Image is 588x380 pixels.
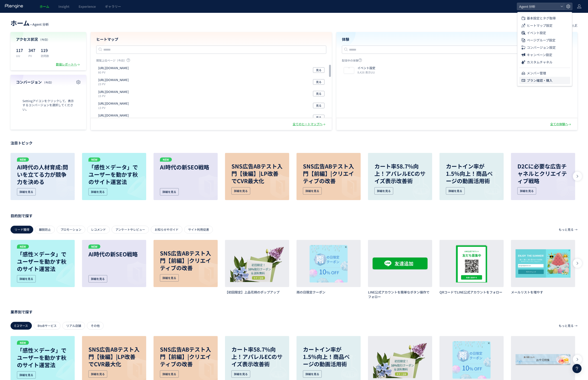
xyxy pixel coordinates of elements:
p: 配信中の体験 [342,58,572,64]
p: 13 PV [98,106,131,110]
p: カートイン率が1.5％向上！商品ページの動画活用術 [446,163,497,185]
span: コンバージョン設定 [527,44,556,51]
div: 詳細を見る [17,275,36,282]
img: image [332,171,361,200]
p: 「感性×データ」でユーザーを動かす秋のサイト運営法 [88,163,140,185]
p: 119 [41,46,49,54]
img: image [547,171,575,200]
div: BtoBサービス [34,322,60,330]
div: Eコマース [11,322,32,330]
div: 離脱防止 [35,226,55,233]
span: Insight [58,4,69,9]
span: 見る [316,103,321,108]
p: 閲覧上位ページ（今日） [96,58,326,64]
p: NEW [17,341,29,345]
p: カートイン率が1.5％向上！商品ページの動画活用術 [303,346,354,368]
div: リアル店舗 [62,322,85,330]
p: NEW [17,244,29,249]
div: 詳細を見る [17,371,36,379]
p: 注目トピック [11,139,577,147]
p: もっと見る [559,322,574,330]
p: SNS広告ABテスト入門【前編】|クリエイティブの改善 [160,346,211,368]
div: 数値レポートへ [56,62,81,67]
p: NEW [88,244,100,249]
span: ギャラリー [105,4,121,9]
p: 347 [28,46,35,54]
p: D2Cに必要な広告チャネルとクリエイティブ戦略 [517,163,569,185]
img: image [46,258,75,287]
div: 詳細を見る [446,187,465,195]
p: 80 PV [98,70,131,74]
p: SNS広告ABテスト入門【後編】|LP改善でCVR最大化 [88,346,140,368]
p: UU [16,54,23,58]
p: 117 [16,46,23,54]
p: SNS広告ABテスト入門【前編】|クリエイティブの改善 [160,250,211,271]
img: image [189,258,218,287]
button: 見る [313,103,324,108]
img: image [118,171,146,200]
div: 詳細を見る [160,188,179,195]
span: Agent 分析 [33,22,49,27]
p: 「感性×データ」でユーザーを動かす秋のサイト運営法 [17,347,68,369]
div: 詳細を見る [17,188,36,195]
span: 基本設定とタグ取得 [527,15,556,22]
p: 訪問数 [41,54,49,58]
div: お知らせやガイド [151,226,182,233]
p: もっと見る [559,226,574,233]
button: 見る [313,115,324,120]
div: 詳細を見る [160,370,179,378]
p: https://clients.itszai.jp/agent/career/login [98,113,129,118]
div: 詳細を見る [88,188,107,195]
button: 見る [313,67,324,73]
span: Settingアイコンをクリックして、表示するコンバージョンを選択してください。 [16,99,81,112]
span: イベント設定 [527,29,546,37]
h3: 【初回限定】上品花柄のポップアップ [225,290,289,294]
span: プラン確認・購入 [527,77,552,84]
p: カート率58.7%向上！アパレルECのサイズ表示改善術 [374,163,426,185]
p: イベント設定 [357,66,375,70]
p: NEW [17,157,29,162]
p: 23 PV [98,82,131,86]
div: 詳細を見る [303,187,322,195]
h3: LINE公式アカウントを簡単なボタン操作でフォロー [368,290,432,299]
span: ホーム [11,18,30,27]
h4: 体験 [342,37,572,42]
div: 詳細を見る [231,187,250,195]
p: AI時代の新SEO戦略 [160,163,211,171]
div: 詳細を見る [231,370,250,378]
h4: アクセス状況 [16,37,81,42]
p: 目的別で探す [11,212,577,219]
p: 業界別で探す [11,308,577,315]
img: image [475,171,504,200]
span: Agent 分析 [518,3,559,10]
h3: メールリストを増やす [511,290,575,294]
h4: ヒートマップ [96,37,326,42]
div: 詳細を見る [160,274,179,282]
img: image [118,258,146,287]
span: 見る [316,67,321,73]
i: 8,426 表示UU [357,70,375,74]
span: 見る [316,79,321,85]
span: 見る [316,91,321,96]
p: AI時代の人材育成:問いを立てる力が競争力を決める [17,163,68,185]
span: （今日） [39,38,50,41]
h4: コンバージョン [16,79,81,85]
div: リード獲得 [11,226,33,233]
p: SNS広告ABテスト入門【後編】|LP改善でCVR最大化 [231,163,283,185]
div: 詳細を見る [88,275,107,282]
span: メンバー管理 [527,70,546,77]
p: カート率58.7%向上！アパレルECのサイズ表示改善術 [231,346,283,368]
img: image [404,171,432,200]
span: Experience [79,4,96,9]
p: NEW [88,157,100,162]
p: NEW [160,157,172,162]
div: 詳細を見る [517,187,536,195]
span: キャンペーン設定 [527,51,552,59]
img: image [261,171,289,200]
p: AI時代の新SEO戦略 [88,250,140,258]
button: 見る [313,79,324,85]
p: https://clients.itszai.jp/agent/biz/dashboard [98,101,129,106]
span: 見る [316,115,321,120]
div: 詳細を見る [303,370,322,378]
div: 全てのヒートマップへ [293,122,326,126]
